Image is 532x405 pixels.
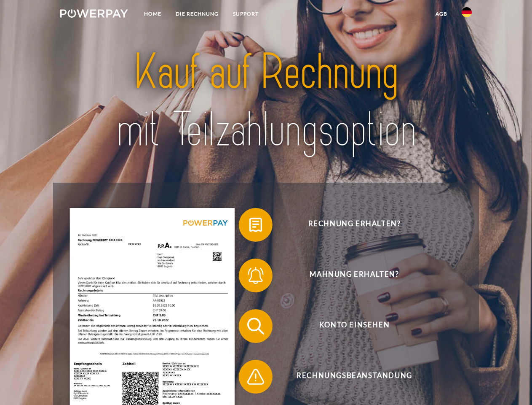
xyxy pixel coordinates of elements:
a: Home [137,6,168,22]
img: qb_search.svg [245,316,266,337]
span: Rechnungsbeanstandung [251,360,457,394]
button: Konto einsehen [239,309,458,343]
a: SUPPORT [226,6,266,22]
span: Rechnung erhalten? [251,208,457,242]
img: logo-powerpay-white.svg [60,9,128,18]
button: Mahnung erhalten? [239,259,458,292]
span: Mahnung erhalten? [251,259,457,292]
img: qb_bell.svg [245,265,266,286]
img: title-powerpay_de.svg [80,40,452,162]
img: qb_bill.svg [245,214,266,235]
a: agb [428,6,454,22]
a: DIE RECHNUNG [168,6,226,22]
button: Rechnungsbeanstandung [239,360,458,394]
img: de [462,7,472,17]
img: qb_warning.svg [245,366,266,387]
button: Rechnung erhalten? [239,208,458,242]
span: Konto einsehen [251,309,457,343]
